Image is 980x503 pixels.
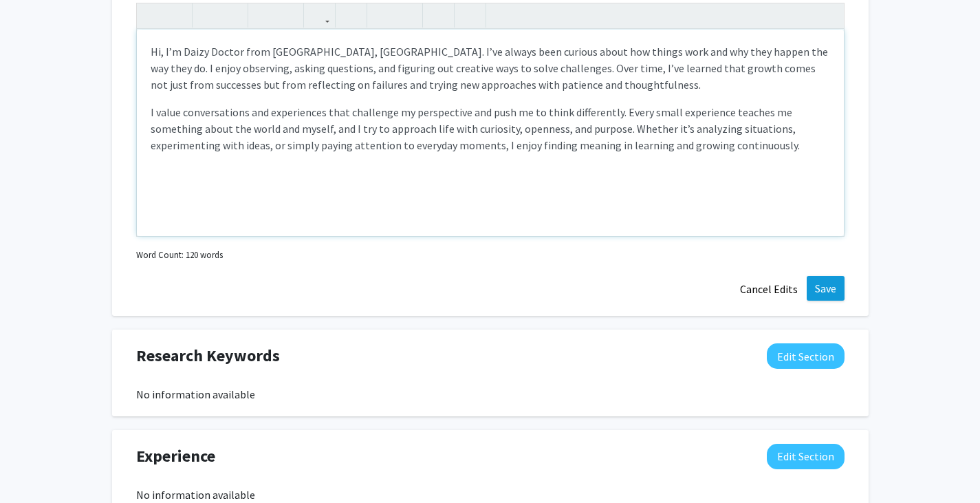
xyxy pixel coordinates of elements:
button: Emphasis (Ctrl + I) [220,3,244,28]
button: Edit Research Keywords [767,343,845,369]
button: Undo (Ctrl + Z) [140,3,164,28]
button: Save [807,276,845,301]
button: Ordered list [395,3,419,28]
button: Superscript [252,3,276,28]
button: Insert horizontal rule [458,3,482,28]
button: Subscript [276,3,300,28]
div: Note to users with screen readers: Please deactivate our accessibility plugin for this page as it... [137,30,844,236]
button: Fullscreen [816,3,840,28]
button: Unordered list [371,3,395,28]
p: Hi, I’m Daizy Doctor from [GEOGRAPHIC_DATA], [GEOGRAPHIC_DATA]. I’ve always been curious about ho... [151,43,830,93]
button: Insert Image [339,3,363,28]
span: Experience [136,444,215,469]
button: Cancel Edits [731,276,807,302]
p: I value conversations and experiences that challenge my perspective and push me to think differen... [151,104,830,153]
small: Word Count: 120 words [136,248,223,261]
button: Edit Experience [767,444,845,469]
button: Link [307,3,331,28]
span: Research Keywords [136,343,280,368]
button: Remove format [426,3,450,28]
div: No information available [136,386,845,403]
button: Strong (Ctrl + B) [196,3,220,28]
button: Redo (Ctrl + Y) [164,3,188,28]
iframe: Chat [10,441,58,493]
div: No information available [136,486,845,503]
